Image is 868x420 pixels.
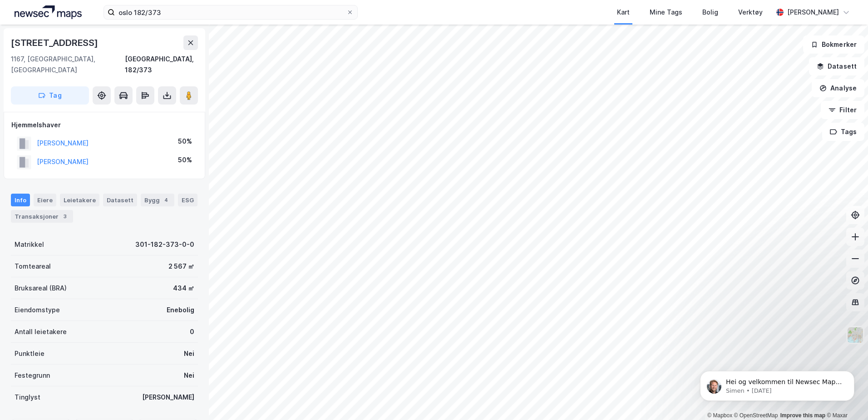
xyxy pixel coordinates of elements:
[780,412,825,419] a: Improve this map
[847,326,864,344] img: Z
[803,35,864,54] button: Bokmerker
[15,261,51,272] div: Tomteareal
[15,370,50,381] div: Festegrunn
[686,352,868,415] iframe: Intercom notifications message
[178,136,192,147] div: 50%
[15,239,44,250] div: Matrikkel
[809,57,864,75] button: Datasett
[11,194,30,206] div: Info
[707,412,732,419] a: Mapbox
[11,120,197,130] div: Hjemmelshaver
[178,155,192,165] div: 50%
[15,348,44,359] div: Punktleie
[115,5,346,19] input: Søk på adresse, matrikkel, gårdeiere, leietakere eller personer
[821,101,864,119] button: Filter
[15,392,40,403] div: Tinglyst
[103,194,137,206] div: Datasett
[168,261,194,272] div: 2 567 ㎡
[15,305,60,315] div: Eiendomstype
[650,7,682,18] div: Mine Tags
[34,194,56,206] div: Eiere
[184,348,194,359] div: Nei
[15,283,67,294] div: Bruksareal (BRA)
[787,7,839,18] div: [PERSON_NAME]
[11,35,100,50] div: [STREET_ADDRESS]
[184,370,194,381] div: Nei
[822,123,864,141] button: Tags
[141,194,174,206] div: Bygg
[162,195,171,205] div: 4
[812,79,864,97] button: Analyse
[60,194,99,206] div: Leietakere
[15,5,82,19] img: logo.a4113a55bc3d86da70a041830d287a7e.svg
[738,7,763,18] div: Verktøy
[135,239,194,250] div: 301-182-373-0-0
[178,194,197,206] div: ESG
[15,326,67,337] div: Antall leietakere
[617,7,630,18] div: Kart
[190,326,194,337] div: 0
[11,86,89,105] button: Tag
[167,305,194,315] div: Enebolig
[60,212,69,221] div: 3
[142,392,194,403] div: [PERSON_NAME]
[125,54,198,75] div: [GEOGRAPHIC_DATA], 182/373
[11,210,73,223] div: Transaksjoner
[702,7,718,18] div: Bolig
[734,412,778,419] a: OpenStreetMap
[11,54,125,75] div: 1167, [GEOGRAPHIC_DATA], [GEOGRAPHIC_DATA]
[173,283,194,294] div: 434 ㎡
